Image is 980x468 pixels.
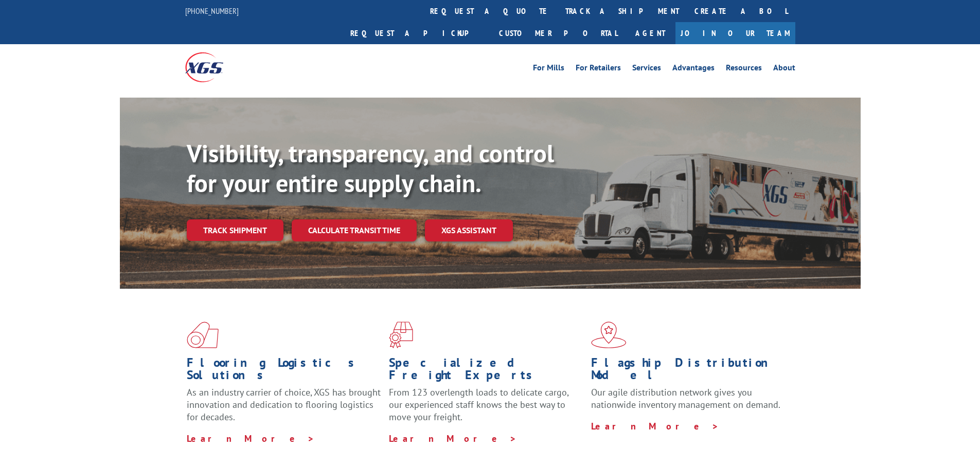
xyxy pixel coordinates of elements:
h1: Flagship Distribution Model [591,357,786,386]
a: Request a pickup [343,22,491,44]
h1: Specialized Freight Experts [389,357,583,386]
a: Calculate transit time [292,219,417,241]
a: Learn More > [187,433,315,444]
h1: Flooring Logistics Solutions [187,357,381,386]
a: XGS ASSISTANT [425,219,513,241]
a: Learn More > [389,433,517,444]
a: Services [632,64,661,75]
a: Customer Portal [491,22,625,44]
a: Agent [625,22,675,44]
a: Resources [726,64,762,75]
a: For Retailers [576,64,621,75]
img: xgs-icon-total-supply-chain-intelligence-red [187,322,219,348]
a: Join Our Team [675,22,795,44]
a: Learn More > [591,420,719,432]
a: For Mills [533,64,564,75]
span: Our agile distribution network gives you nationwide inventory management on demand. [591,386,780,410]
img: xgs-icon-focused-on-flooring-red [389,322,413,348]
a: [PHONE_NUMBER] [185,6,239,16]
a: Track shipment [187,219,283,241]
b: Visibility, transparency, and control for your entire supply chain. [187,137,554,199]
span: As an industry carrier of choice, XGS has brought innovation and dedication to flooring logistics... [187,386,381,423]
a: Advantages [672,64,715,75]
img: xgs-icon-flagship-distribution-model-red [591,322,627,348]
p: From 123 overlength loads to delicate cargo, our experienced staff knows the best way to move you... [389,386,583,432]
a: About [773,64,795,75]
